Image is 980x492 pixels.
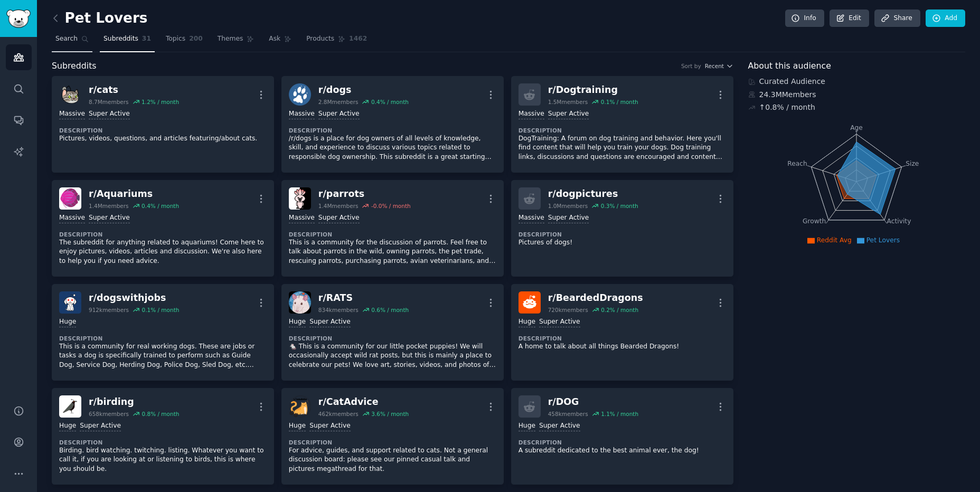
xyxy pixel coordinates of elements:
p: /r/dogs is a place for dog owners of all levels of knowledge, skill, and experience to discuss va... [289,134,496,162]
div: ↑ 0.8 % / month [759,102,815,113]
span: Pet Lovers [866,236,900,244]
div: r/ parrots [318,187,411,201]
div: Huge [519,421,535,431]
img: dogs [289,83,311,106]
div: Super Active [318,213,360,223]
div: r/ birding [89,395,179,409]
div: Curated Audience [748,76,966,87]
div: Super Active [539,317,580,327]
div: r/ dogswithjobs [89,291,179,305]
a: catsr/cats8.7Mmembers1.2% / monthMassiveSuper ActiveDescriptionPictures, videos, questions, and a... [52,76,274,173]
p: The subreddit for anything related to aquariums! Come here to enjoy pictures, videos, articles an... [59,238,267,266]
div: r/ dogpictures [548,187,638,201]
div: 0.1 % / month [601,98,638,106]
p: This is a community for real working dogs. These are jobs or tasks a dog is specifically trained ... [59,342,267,370]
div: Sort by [681,62,701,70]
tspan: Reach [787,159,807,167]
div: Huge [519,317,535,327]
a: Aquariumsr/Aquariums1.4Mmembers0.4% / monthMassiveSuper ActiveDescriptionThe subreddit for anythi... [52,180,274,277]
dt: Description [59,127,267,134]
a: r/dogpictures1.0Mmembers0.3% / monthMassiveSuper ActiveDescriptionPictures of dogs! [511,180,733,277]
a: birdingr/birding658kmembers0.8% / monthHugeSuper ActiveDescriptionBirding. bird watching. twitchi... [52,388,274,485]
div: 3.6 % / month [371,410,409,418]
div: 720k members [548,306,588,314]
img: CatAdvice [289,395,311,418]
tspan: Size [906,159,919,167]
div: Super Active [539,421,580,431]
a: Edit [830,10,869,27]
a: Share [874,10,920,27]
div: 458k members [548,410,588,418]
div: Massive [59,213,85,223]
dt: Description [289,231,496,238]
div: Super Active [80,421,121,431]
img: birding [59,395,81,418]
a: Ask [265,31,295,52]
div: 912k members [89,306,129,314]
a: Topics200 [162,31,206,52]
a: Add [926,10,965,27]
dt: Description [289,439,496,446]
div: 1.4M members [89,202,129,210]
img: dogswithjobs [59,291,81,314]
p: Pictures of dogs! [519,238,726,248]
div: r/ Dogtraining [548,83,638,97]
div: 0.2 % / month [601,306,638,314]
div: Super Active [309,421,351,431]
img: cats [59,83,81,106]
div: r/ RATS [318,291,409,305]
span: Topics [166,34,185,44]
a: Subreddits31 [100,31,155,52]
dt: Description [519,439,726,446]
img: parrots [289,187,311,210]
div: 8.7M members [89,98,129,106]
div: 2.8M members [318,98,359,106]
a: Themes [214,31,258,52]
p: Pictures, videos, questions, and articles featuring/about cats. [59,134,267,144]
div: Super Active [548,109,589,119]
div: Super Active [89,213,130,223]
span: Themes [218,34,243,44]
span: Subreddits [52,60,97,73]
p: This is a community for the discussion of parrots. Feel free to talk about parrots in the wild, o... [289,238,496,266]
a: dogswithjobsr/dogswithjobs912kmembers0.1% / monthHugeDescriptionThis is a community for real work... [52,284,274,381]
a: Search [52,31,92,52]
div: 1.2 % / month [142,98,179,106]
a: Products1462 [303,31,371,52]
div: r/ DOG [548,395,638,409]
img: Aquariums [59,187,81,210]
a: dogsr/dogs2.8Mmembers0.4% / monthMassiveSuper ActiveDescription/r/dogs is a place for dog owners ... [281,76,504,173]
dt: Description [519,127,726,134]
div: 462k members [318,410,359,418]
span: 31 [142,34,151,44]
div: 658k members [89,410,129,418]
div: 1.0M members [548,202,588,210]
tspan: Activity [887,217,911,225]
div: Massive [519,109,544,119]
span: Search [55,34,78,44]
span: 200 [189,34,203,44]
div: 1.4M members [318,202,359,210]
div: 0.4 % / month [142,202,179,210]
span: Recent [705,62,724,70]
div: Massive [289,109,315,119]
img: BeardedDragons [519,291,541,314]
img: RATS [289,291,311,314]
div: Massive [59,109,85,119]
div: Huge [289,317,306,327]
div: r/ dogs [318,83,409,97]
p: For advice, guides, and support related to cats. Not a general discussion board: please see our p... [289,446,496,474]
div: r/ Aquariums [89,187,179,201]
p: A home to talk about all things Bearded Dragons! [519,342,726,352]
div: 1.5M members [548,98,588,106]
a: CatAdvicer/CatAdvice462kmembers3.6% / monthHugeSuper ActiveDescriptionFor advice, guides, and sup... [281,388,504,485]
dt: Description [59,335,267,342]
h2: Pet Lovers [52,10,147,27]
div: r/ cats [89,83,179,97]
span: Subreddits [103,34,138,44]
a: BeardedDragonsr/BeardedDragons720kmembers0.2% / monthHugeSuper ActiveDescriptionA home to talk ab... [511,284,733,381]
div: 0.4 % / month [371,98,409,106]
dt: Description [289,127,496,134]
a: r/DOG458kmembers1.1% / monthHugeSuper ActiveDescriptionA subreddit dedicated to the best animal e... [511,388,733,485]
div: 1.1 % / month [601,410,638,418]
